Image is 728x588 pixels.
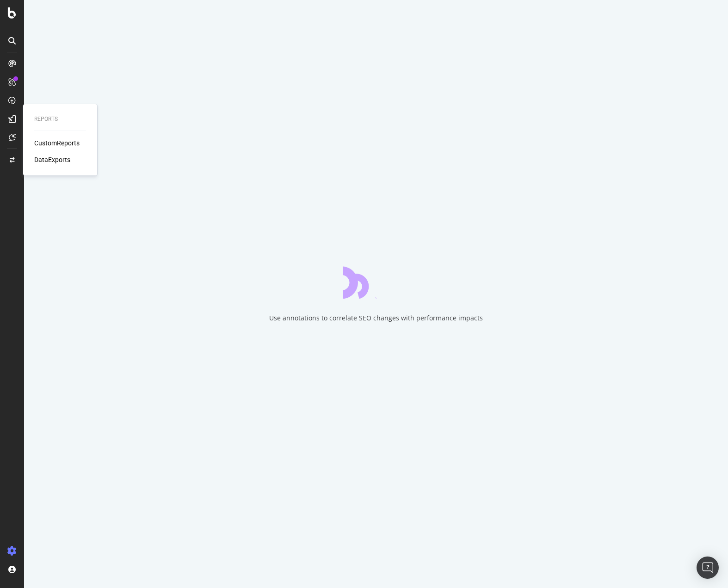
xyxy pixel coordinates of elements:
a: DataExports [34,155,70,164]
div: Open Intercom Messenger [697,557,719,579]
div: Use annotations to correlate SEO changes with performance impacts [269,313,483,323]
div: Reports [34,115,86,123]
a: CustomReports [34,138,80,148]
div: animation [343,265,409,299]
